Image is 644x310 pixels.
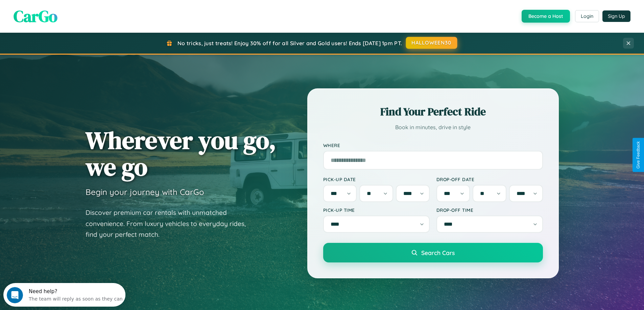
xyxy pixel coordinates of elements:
[421,249,455,256] span: Search Cars
[86,127,276,180] h1: Wherever you go, we go
[522,10,570,23] button: Become a Host
[436,176,543,182] label: Drop-off Date
[177,40,402,47] span: No tricks, just treats! Enjoy 30% off for all Silver and Gold users! Ends [DATE] 1pm PT.
[25,6,119,11] div: Need help?
[323,207,430,213] label: Pick-up Time
[86,187,204,197] h3: Begin your journey with CarGo
[323,142,543,148] label: Where
[406,37,457,49] button: HALLOWEEN30
[602,10,630,22] button: Sign Up
[575,10,599,22] button: Login
[7,287,23,303] iframe: Intercom live chat
[323,104,543,119] h2: Find Your Perfect Ride
[86,207,255,240] p: Discover premium car rentals with unmatched convenience. From luxury vehicles to everyday rides, ...
[323,122,543,132] p: Book in minutes, drive in style
[636,141,641,169] div: Give Feedback
[323,176,430,182] label: Pick-up Date
[14,5,57,27] span: CarGo
[25,11,119,18] div: The team will reply as soon as they can
[3,283,125,307] iframe: Intercom live chat discovery launcher
[436,207,543,213] label: Drop-off Time
[323,243,543,262] button: Search Cars
[3,3,126,21] div: Open Intercom Messenger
